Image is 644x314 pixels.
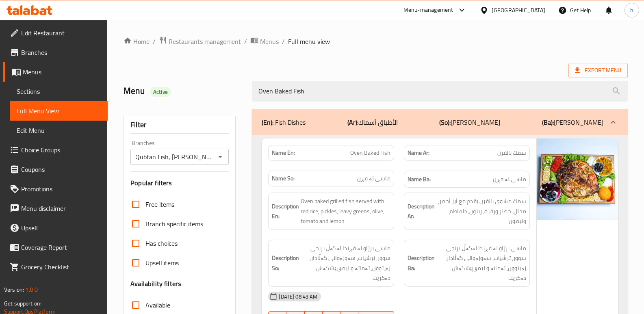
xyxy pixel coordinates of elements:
[124,37,150,46] a: Home
[575,65,621,76] span: Export Menu
[124,36,628,47] nav: breadcrumb
[21,28,101,38] span: Edit Restaurant
[153,37,156,46] li: /
[10,101,108,121] a: Full Menu View
[21,48,101,57] span: Branches
[21,243,101,252] span: Coverage Report
[4,298,41,309] span: Get support on:
[17,87,101,96] span: Sections
[124,85,242,97] h2: Menu
[252,109,628,135] div: (En): Fish Dishes(Ar):الأطباق أسماك(So):[PERSON_NAME](Ba):[PERSON_NAME]
[3,140,108,160] a: Choice Groups
[3,43,108,62] a: Branches
[436,243,526,283] span: ماسی برژاو لە فڕندا لەگەڵ برنجی سوور، ترشیات، سەوزەواتی گەڵادار، زەیتوون، تەماتە و لیمۆ پێشکەش دە...
[252,81,628,102] input: search
[272,149,295,157] strong: Name En:
[408,253,435,273] strong: Description Ba:
[150,88,171,96] span: Active
[21,165,101,174] span: Coupons
[492,6,545,15] div: [GEOGRAPHIC_DATA]
[21,204,101,213] span: Menu disclaimer
[3,257,108,277] a: Grocery Checklist
[275,293,321,301] span: [DATE] 08:43 AM
[244,37,247,46] li: /
[301,243,390,283] span: ماسی برژاو لە فڕندا لەگەڵ برنجی سوور، ترشیات، سەوزەواتی گەڵادار، زەیتوون، تەماتە و لیمۆ پێشکەش دە...
[250,36,279,47] a: Menus
[3,62,108,82] a: Menus
[3,23,108,43] a: Edit Restaurant
[25,284,38,295] span: 1.0.0
[215,151,226,162] button: Open
[145,300,170,310] span: Available
[4,284,24,295] span: Version:
[3,238,108,257] a: Coverage Report
[262,116,273,128] b: (En):
[568,63,628,78] span: Export Menu
[542,116,554,128] b: (Ba):
[21,145,101,155] span: Choice Groups
[347,117,398,127] p: الأطباق أسماك
[130,178,229,188] h3: Popular filters
[408,174,431,184] strong: Name Ba:
[3,160,108,179] a: Coupons
[301,196,390,226] span: Oven baked grilled fish served with red rice, pickles, leavy greens, olive, tomato and lemon
[408,149,429,157] strong: Name Ar:
[3,218,108,238] a: Upsell
[10,121,108,140] a: Edit Menu
[21,184,101,194] span: Promotions
[542,117,603,127] p: [PERSON_NAME]
[262,117,306,127] p: Fish Dishes
[493,174,526,184] span: ماسی لە فڕن
[272,174,295,183] strong: Name So:
[21,223,101,233] span: Upsell
[408,201,435,221] strong: Description Ar:
[436,196,526,226] span: سمك مشوي بالفرن يقدم مع أرز أحمر، مخلل، خضار ورقية، زيتون، طماطم وليمون
[145,199,174,209] span: Free items
[169,37,241,46] span: Restaurants management
[3,179,108,199] a: Promotions
[403,5,453,15] div: Menu-management
[347,116,358,128] b: (Ar):
[145,238,178,248] span: Has choices
[17,106,101,116] span: Full Menu View
[357,174,390,183] span: ماسی لە فڕن
[3,199,108,218] a: Menu disclaimer
[272,201,299,221] strong: Description En:
[260,37,279,46] span: Menus
[288,37,330,46] span: Full menu view
[630,6,633,15] span: h
[145,219,203,229] span: Branch specific items
[439,117,500,127] p: [PERSON_NAME]
[130,116,229,134] div: Filter
[439,116,451,128] b: (So):
[282,37,285,46] li: /
[130,279,181,288] h3: Availability filters
[272,253,299,273] strong: Description So:
[350,149,390,157] span: Oven Baked Fish
[17,126,101,135] span: Edit Menu
[23,67,101,77] span: Menus
[145,258,179,268] span: Upsell items
[497,149,526,157] span: سمك بالفرن
[159,36,241,47] a: Restaurants management
[10,82,108,101] a: Sections
[537,139,618,220] img: 2663a6d3f4a44dd1ad1064d16638949032006666763.jpg
[21,262,101,272] span: Grocery Checklist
